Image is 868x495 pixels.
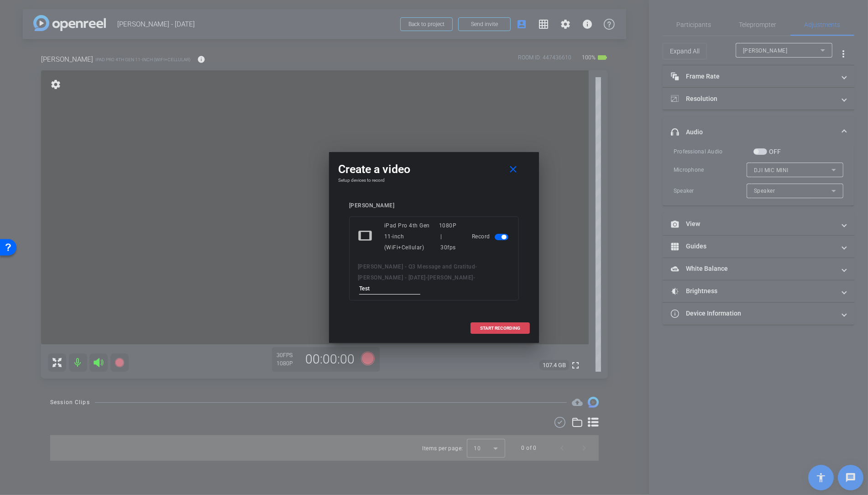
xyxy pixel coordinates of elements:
button: START RECORDING [471,322,530,334]
span: - [426,274,428,281]
h4: Setup devices to record [338,178,530,183]
span: START RECORDING [480,326,520,331]
span: [PERSON_NAME] - [DATE] [358,274,426,281]
span: - [476,263,478,270]
mat-icon: tablet [358,228,374,245]
mat-icon: close [508,164,519,175]
input: ENTER HERE [359,283,420,295]
div: Create a video [338,161,530,178]
div: [PERSON_NAME] [349,202,519,209]
div: Record [472,220,510,253]
span: [PERSON_NAME] - Q3 Message and Gratitud [358,263,476,270]
div: iPad Pro 4th Gen 11-inch (WiFi+Cellular) [384,220,439,253]
span: [PERSON_NAME] [428,274,474,281]
span: - [473,274,476,281]
div: 1080P | 30fps [439,220,459,253]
